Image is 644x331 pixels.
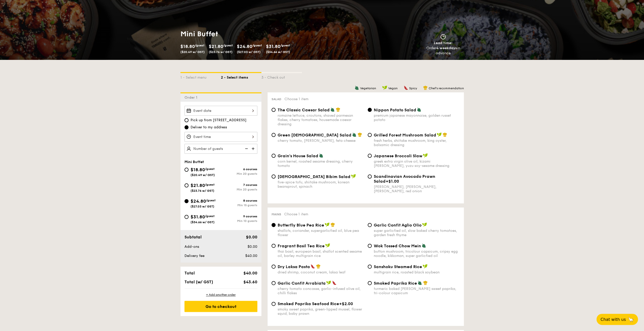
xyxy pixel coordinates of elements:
[184,199,189,203] input: $24.80/guest($27.03 w/ GST)8 coursesMin 15 guests
[266,50,290,54] span: ($34.66 w/ GST)
[386,179,399,184] span: +$1.00
[374,185,460,193] div: [PERSON_NAME], [PERSON_NAME], [PERSON_NAME], red onion
[209,44,223,49] span: $21.80
[221,219,257,223] div: Min 10 guests
[243,271,257,275] span: $40.00
[336,107,340,112] img: icon-chef-hat.a58ddaea.svg
[388,86,398,90] span: Vegan
[330,222,335,227] img: icon-chef-hat.a58ddaea.svg
[180,29,320,39] h1: Mini Buffet
[205,214,215,218] span: /guest
[191,125,227,130] span: Deliver to my address
[191,167,205,172] span: $18.80
[184,235,202,239] span: Subtotal
[184,293,257,297] div: + Add another order
[278,270,364,274] div: dried shrimp, coconut cream, laksa leaf
[191,198,206,204] span: $24.80
[368,133,372,137] input: Grilled Forest Mushroom Saladfresh herbs, shiitake mushroom, king oyster, balsamic dressing
[278,264,310,269] span: Dry Laksa Pasta
[368,244,372,248] input: Wok Tossed Chow Meinbutton mushroom, tricolour capsicum, cripsy egg noodle, kikkoman, super garli...
[180,73,221,80] div: 1 - Select menu
[374,281,417,286] span: Smoked Paprika Rice
[184,132,257,142] input: Event time
[278,281,326,286] span: Garlic Confit Arrabiata
[278,287,364,295] div: cherry tomato concasse, garlic-infused olive oil, chilli flakes
[272,108,276,112] input: The Classic Caesar Saladromaine lettuce, croutons, shaved parmesan flakes, cherry tomatoes, house...
[278,249,364,258] div: thai basil, european basil, shallot scented sesame oil, barley multigrain rice
[355,85,359,90] img: icon-vegetarian.fe4039eb.svg
[184,144,257,154] input: Number of guests
[278,159,364,168] div: corn kernel, roasted sesame dressing, cherry tomato
[272,213,281,216] span: Mains
[246,235,257,239] span: $0.00
[278,113,364,126] div: romaine lettuce, croutons, shaved parmesan flakes, cherry tomatoes, housemade caesar dressing
[272,133,276,137] input: Green [DEMOGRAPHIC_DATA] Saladcherry tomato, [PERSON_NAME], feta cheese
[423,85,428,90] img: icon-chef-hat.a58ddaea.svg
[191,183,205,188] span: $21.80
[237,44,252,49] span: $24.80
[374,223,422,228] span: Garlic Confit Aglio Olio
[221,215,257,218] div: 9 courses
[368,265,372,269] input: Sanshoku Steamed Ricemultigrain rice, roasted black soybean
[358,132,362,137] img: icon-chef-hat.a58ddaea.svg
[184,160,204,164] span: Mini Buffet
[184,301,257,312] div: Go to checkout
[332,281,337,285] img: icon-spicy.37a8142b.svg
[252,44,262,47] span: /guest
[374,153,422,158] span: Japanese Broccoli Slaw
[330,107,335,112] img: icon-vegetarian.fe4039eb.svg
[184,215,189,219] input: $31.80/guest($34.66 w/ GST)9 coursesMin 10 guests
[272,175,276,179] input: [DEMOGRAPHIC_DATA] Bibim Saladfive-spice tofu, shiitake mushroom, korean beansprout, spinach
[272,265,276,269] input: Dry Laksa Pastadried shrimp, coconut cream, laksa leaf
[184,245,199,249] span: Add-ons
[368,154,372,158] input: Japanese Broccoli Slawgreek extra virgin olive oil, kizami [PERSON_NAME], yuzu soy-sesame dressing
[319,153,323,158] img: icon-vegetarian.fe4039eb.svg
[221,73,261,80] div: 2 - Select items
[278,174,350,179] span: [DEMOGRAPHIC_DATA] Bibim Salad
[209,50,233,54] span: ($23.76 w/ GST)
[423,153,428,158] img: icon-vegan.f8ff3823.svg
[272,302,276,306] input: Smoked Paprika Seafood Rice+$2.00smoky sweet paprika, green-lipped mussel, flower squid, baby prawn
[250,144,257,153] img: icon-add.58712e84.svg
[184,168,189,172] input: $18.80/guest($20.49 w/ GST)6 coursesMin 20 guests
[339,301,353,306] span: +$2.00
[443,132,447,137] img: icon-chef-hat.a58ddaea.svg
[221,199,257,202] div: 8 courses
[191,189,214,193] span: ($23.76 w/ GST)
[272,281,276,285] input: Garlic Confit Arrabiatacherry tomato concasse, garlic-infused olive oil, chilli flakes
[184,95,199,100] span: Order 1
[266,44,280,49] span: $31.80
[374,138,460,147] div: fresh herbs, shiitake mushroom, king oyster, balsamic dressing
[436,46,457,50] strong: 4 weekdays
[360,86,376,90] span: Vegetarian
[184,254,204,258] span: Delivery fee
[191,214,205,220] span: $31.80
[278,180,364,189] div: five-spice tofu, shiitake mushroom, korean beansprout, spinach
[374,159,460,168] div: greek extra virgin olive oil, kizami [PERSON_NAME], yuzu soy-sesame dressing
[205,183,215,186] span: /guest
[280,44,290,47] span: /guest
[191,173,215,177] span: ($20.49 w/ GST)
[205,167,215,171] span: /guest
[310,264,315,269] img: icon-spicy.37a8142b.svg
[404,85,408,90] img: icon-spicy.37a8142b.svg
[374,249,460,258] div: button mushroom, tricolour capsicum, cripsy egg noodle, kikkoman, super garlicfied oil
[316,264,321,269] img: icon-chef-hat.a58ddaea.svg
[368,108,372,112] input: Nippon Potato Saladpremium japanese mayonnaise, golden russet potato
[374,270,460,274] div: multigrain rice, roasted black soybean
[382,85,387,90] img: icon-vegan.f8ff3823.svg
[352,132,357,137] img: icon-vegetarian.fe4039eb.svg
[247,245,257,249] span: $0.00
[325,243,330,248] img: icon-vegan.f8ff3823.svg
[437,132,442,137] img: icon-vegan.f8ff3823.svg
[184,271,195,275] span: Total
[325,222,330,227] img: icon-vegan.f8ff3823.svg
[284,212,308,216] span: Choose 1 item
[278,138,364,143] div: cherry tomato, [PERSON_NAME], feta cheese
[278,301,339,306] span: Smoked Paprika Seafood Rice
[326,281,331,285] img: icon-vegan.f8ff3823.svg
[221,172,257,176] div: Min 20 guests
[374,113,460,122] div: premium japanese mayonnaise, golden russet potato
[184,118,189,122] input: Pick up from [STREET_ADDRESS]
[184,106,257,116] input: Event date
